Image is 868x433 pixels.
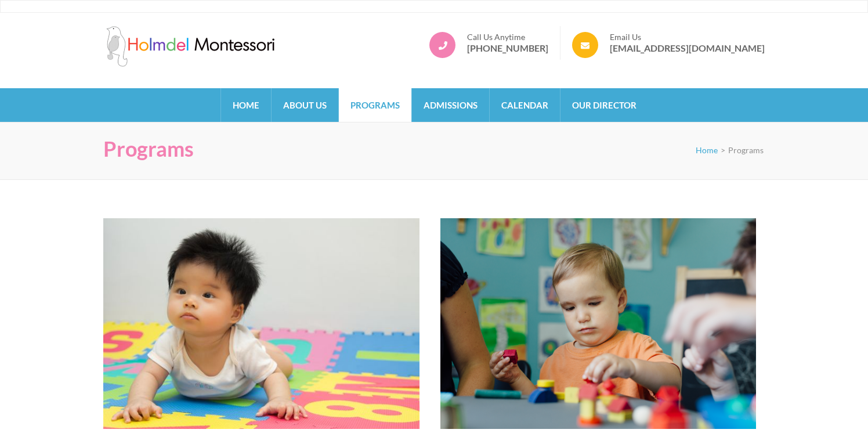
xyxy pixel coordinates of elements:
h1: Programs [103,136,194,161]
a: About Us [272,88,338,122]
img: Holmdel Montessori School [103,26,277,67]
a: Calendar [490,88,560,122]
a: Admissions [412,88,489,122]
span: Call Us Anytime [467,32,548,42]
a: Home [696,145,718,155]
a: [PHONE_NUMBER] [467,42,548,54]
span: > [721,145,725,155]
a: Home [221,88,271,122]
a: [EMAIL_ADDRESS][DOMAIN_NAME] [610,42,765,54]
a: Our Director [560,88,648,122]
a: Programs [339,88,411,122]
span: Email Us [610,32,765,42]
